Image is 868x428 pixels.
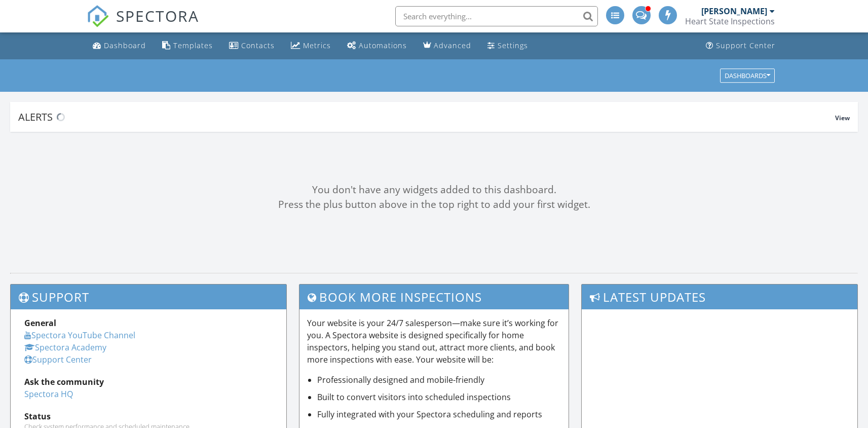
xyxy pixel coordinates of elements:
button: Dashboards [720,68,775,83]
div: Support Center [716,41,775,50]
a: Templates [158,37,217,55]
div: Settings [498,41,528,50]
a: Metrics [287,37,335,55]
a: Settings [483,37,532,55]
h3: Support [11,284,286,309]
img: The Best Home Inspection Software - Spectora [87,5,109,27]
div: Ask the community [24,376,273,388]
li: Built to convert visitors into scheduled inspections [317,391,561,403]
a: Support Center [24,354,92,365]
a: Spectora YouTube Channel [24,330,135,341]
div: You don't have any widgets added to this dashboard. [10,183,858,197]
span: SPECTORA [116,5,199,26]
div: [PERSON_NAME] [701,6,767,16]
a: Spectora HQ [24,388,73,400]
a: Automations (Advanced) [343,37,411,55]
div: Dashboard [104,41,146,50]
a: Contacts [225,37,279,55]
h3: Book More Inspections [299,284,569,309]
h3: Latest Updates [582,284,857,309]
input: Search everything... [395,6,598,26]
a: Spectora Academy [24,342,106,353]
a: Advanced [419,37,475,55]
p: Your website is your 24/7 salesperson—make sure it’s working for you. A Spectora website is desig... [307,317,561,366]
a: Dashboard [89,37,150,55]
a: SPECTORA [87,14,199,35]
div: Dashboards [725,72,770,79]
div: Contacts [241,41,275,50]
a: Support Center [702,37,779,55]
div: Advanced [434,41,471,50]
div: Templates [173,41,213,50]
div: Heart State Inspections [685,16,775,26]
span: View [835,114,850,122]
div: Alerts [18,110,835,124]
div: Status [24,410,273,422]
div: Automations [359,41,407,50]
li: Professionally designed and mobile-friendly [317,374,561,386]
li: Fully integrated with your Spectora scheduling and reports [317,408,561,420]
strong: General [24,317,56,329]
div: Press the plus button above in the top right to add your first widget. [10,197,858,212]
div: Metrics [303,41,331,50]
